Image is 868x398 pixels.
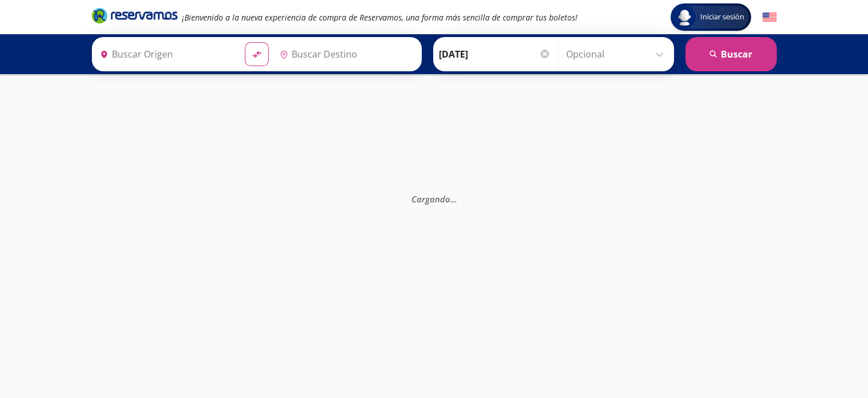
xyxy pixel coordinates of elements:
span: . [450,193,452,205]
span: . [454,193,457,205]
i: Brand Logo [92,7,177,24]
input: Buscar Origen [95,40,236,68]
span: Iniciar sesión [696,11,749,23]
em: Cargando [411,193,457,205]
em: ¡Bienvenido a la nueva experiencia de compra de Reservamos, una forma más sencilla de comprar tus... [182,12,578,23]
button: English [762,10,777,25]
span: . [452,193,454,205]
button: Buscar [685,37,777,71]
input: Buscar Destino [275,40,415,68]
a: Brand Logo [92,7,177,27]
input: Opcional [566,40,668,68]
input: Elegir Fecha [439,40,551,68]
